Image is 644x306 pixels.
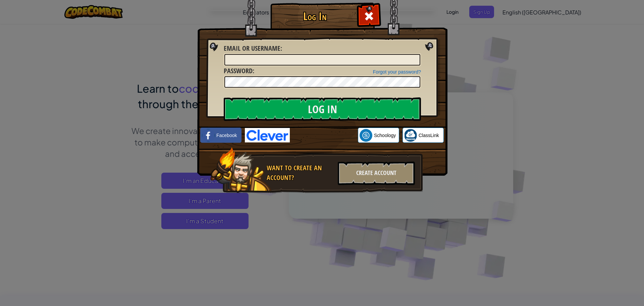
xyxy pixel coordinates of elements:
[245,128,290,142] img: clever-logo-blue.png
[224,66,253,75] span: Password
[224,44,282,53] label: :
[224,97,421,121] input: Log In
[216,132,237,139] span: Facebook
[224,66,254,76] label: :
[267,163,334,182] div: Want to create an account?
[373,69,421,75] a: Forgot your password?
[202,129,215,142] img: facebook_small.png
[290,128,358,143] iframe: Sign in with Google Button
[374,132,396,139] span: Schoology
[360,129,372,142] img: schoology.png
[338,162,415,185] div: Create Account
[224,44,280,53] span: Email or Username
[404,129,417,142] img: classlink-logo-small.png
[419,132,439,139] span: ClassLink
[272,10,358,22] h1: Log In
